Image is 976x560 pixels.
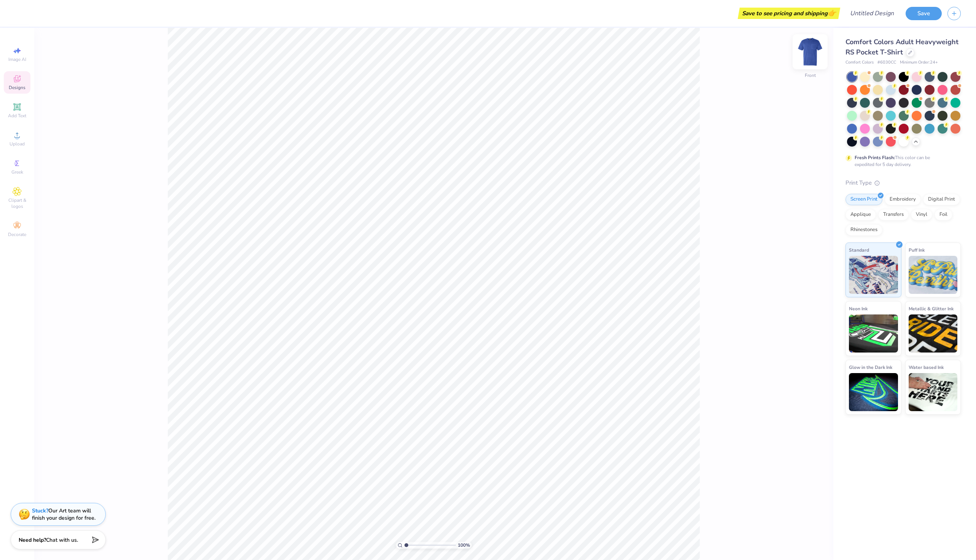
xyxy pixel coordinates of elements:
[828,8,836,18] span: 👉
[923,194,960,205] div: Digital Print
[845,209,876,220] div: Applique
[32,507,96,522] div: Our Art team will finish your design for free.
[4,197,30,209] span: Clipart & logos
[9,85,25,91] span: Designs
[19,536,46,544] strong: Need help?
[458,542,470,549] span: 100 %
[805,72,816,79] div: Front
[849,314,898,353] img: Neon Ink
[877,59,896,66] span: # 6030CC
[844,6,900,21] input: Untitled Design
[909,246,925,254] span: Puff Ink
[900,59,938,66] span: Minimum Order: 24 +
[849,373,898,411] img: Glow in the Dark Ink
[911,209,932,220] div: Vinyl
[878,209,909,220] div: Transfers
[740,8,838,19] div: Save to see pricing and shipping
[909,373,958,411] img: Water based Ink
[849,256,898,294] img: Standard
[11,169,23,175] span: Greek
[8,56,26,62] span: Image AI
[8,231,26,238] span: Decorate
[909,314,958,353] img: Metallic & Glitter Ink
[855,154,948,168] div: This color can be expedited for 5 day delivery.
[46,536,78,544] span: Chat with us.
[935,209,952,220] div: Foil
[845,194,882,205] div: Screen Print
[845,224,882,236] div: Rhinestones
[32,507,48,514] strong: Stuck?
[10,141,25,147] span: Upload
[855,155,895,161] strong: Fresh Prints Flash:
[849,246,869,254] span: Standard
[845,37,958,57] span: Comfort Colors Adult Heavyweight RS Pocket T-Shirt
[909,256,958,294] img: Puff Ink
[845,59,874,66] span: Comfort Colors
[885,194,921,205] div: Embroidery
[906,7,942,20] button: Save
[849,305,868,313] span: Neon Ink
[845,179,961,187] div: Print Type
[909,305,954,313] span: Metallic & Glitter Ink
[909,363,944,371] span: Water based Ink
[849,363,892,371] span: Glow in the Dark Ink
[795,37,825,67] img: Front
[8,113,26,119] span: Add Text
